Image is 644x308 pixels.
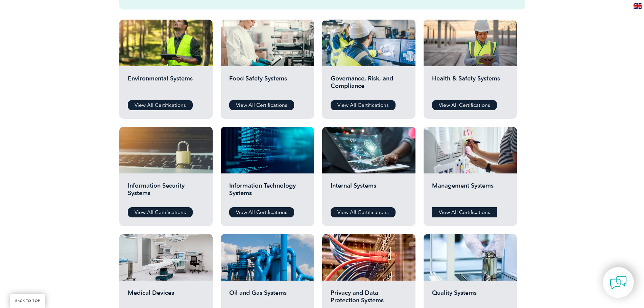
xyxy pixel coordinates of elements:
h2: Health & Safety Systems [432,75,508,95]
a: View All Certifications [229,100,294,110]
a: View All Certifications [432,207,497,217]
a: View All Certifications [128,100,193,110]
a: BACK TO TOP [10,294,45,308]
h2: Internal Systems [331,182,407,202]
img: en [634,3,642,9]
h2: Information Security Systems [128,182,204,202]
a: View All Certifications [331,100,396,110]
a: View All Certifications [128,207,193,217]
h2: Food Safety Systems [229,75,306,95]
a: View All Certifications [432,100,497,110]
a: View All Certifications [331,207,396,217]
img: contact-chat.png [610,274,627,291]
h2: Governance, Risk, and Compliance [331,75,407,95]
a: View All Certifications [229,207,294,217]
h2: Management Systems [432,182,508,202]
h2: Environmental Systems [128,75,204,95]
h2: Information Technology Systems [229,182,306,202]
